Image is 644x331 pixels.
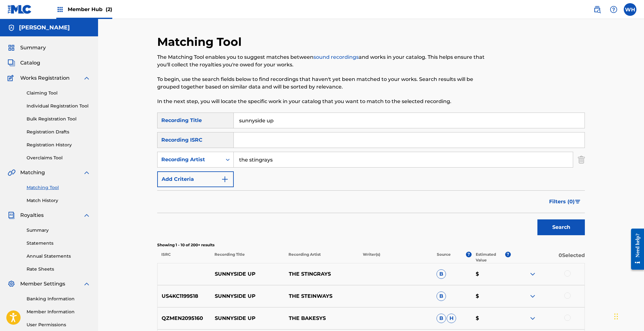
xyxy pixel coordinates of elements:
[27,116,90,122] a: Bulk Registration Tool
[27,309,90,315] a: Member Information
[157,98,486,105] p: In the next step, you will locate the specific work in your catalog that you want to match to the...
[68,6,112,13] span: Member Hub
[8,24,15,32] img: Accounts
[8,44,46,52] a: SummarySummary
[313,54,359,60] a: sound recordings
[211,292,285,300] p: SUNNYSIDE UP
[158,292,211,300] p: US4KC1199518
[8,74,16,82] img: Works Registration
[529,315,536,322] img: expand
[607,3,620,16] div: Help
[447,314,456,323] span: H
[211,315,285,322] p: SUNNYSIDE UP
[358,252,432,263] p: Writer(s)
[575,200,580,204] img: filter
[20,211,44,219] span: Royalties
[466,252,472,257] span: ?
[161,156,218,163] div: Recording Artist
[591,3,604,16] a: Public Search
[472,292,511,300] p: $
[284,292,358,300] p: THE STEINWAYS
[472,315,511,322] p: $
[545,194,585,210] button: Filters (0)
[612,301,644,331] iframe: Chat Widget
[20,59,40,67] span: Catalog
[284,270,358,278] p: THE STINGRAYS
[8,5,32,14] img: MLC Logo
[549,198,575,205] span: Filters ( 0 )
[157,113,585,238] form: Search Form
[529,292,536,300] img: expand
[106,6,112,12] span: (2)
[210,252,284,263] p: Recording Title
[8,44,15,52] img: Summary
[157,35,245,49] h2: Matching Tool
[157,76,486,91] p: To begin, use the search fields below to find recordings that haven't yet been matched to your wo...
[157,242,585,248] p: Showing 1 - 10 of 200+ results
[437,314,446,323] span: B
[284,252,358,263] p: Recording Artist
[614,307,618,326] div: Drag
[27,240,90,247] a: Statements
[476,252,505,263] p: Estimated Value
[8,59,15,67] img: Catalog
[83,211,90,219] img: expand
[537,219,585,235] button: Search
[610,6,617,13] img: help
[83,280,90,288] img: expand
[593,6,601,13] img: search
[529,270,536,278] img: expand
[472,270,511,278] p: $
[8,59,40,67] a: CatalogCatalog
[27,90,90,96] a: Claiming Tool
[211,270,285,278] p: SUNNYSIDE UP
[20,169,45,176] span: Matching
[511,252,585,263] p: 0 Selected
[27,227,90,234] a: Summary
[626,223,644,275] iframe: Resource Center
[27,155,90,161] a: Overclaims Tool
[27,197,90,204] a: Match History
[158,315,211,322] p: QZMEN2095160
[20,74,70,82] span: Works Registration
[20,280,65,288] span: Member Settings
[157,252,210,263] p: ISRC
[20,44,46,52] span: Summary
[27,129,90,135] a: Registration Drafts
[27,266,90,273] a: Rate Sheets
[157,53,486,69] p: The Matching Tool enables you to suggest matches between and works in your catalog. This helps en...
[8,211,15,219] img: Royalties
[221,175,229,183] img: 9d2ae6d4665cec9f34b9.svg
[27,322,90,328] a: User Permissions
[505,252,511,257] span: ?
[8,280,15,288] img: Member Settings
[437,252,451,263] p: Source
[8,169,15,176] img: Matching
[27,142,90,148] a: Registration History
[284,315,358,322] p: THE BAKESYS
[624,3,636,16] div: User Menu
[578,152,585,168] img: Delete Criterion
[157,171,234,187] button: Add Criteria
[437,269,446,279] span: B
[19,24,70,31] h5: William Heard
[27,296,90,302] a: Banking Information
[27,253,90,260] a: Annual Statements
[27,103,90,109] a: Individual Registration Tool
[83,169,90,176] img: expand
[27,184,90,191] a: Matching Tool
[437,291,446,301] span: B
[83,74,90,82] img: expand
[56,6,64,13] img: Top Rightsholders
